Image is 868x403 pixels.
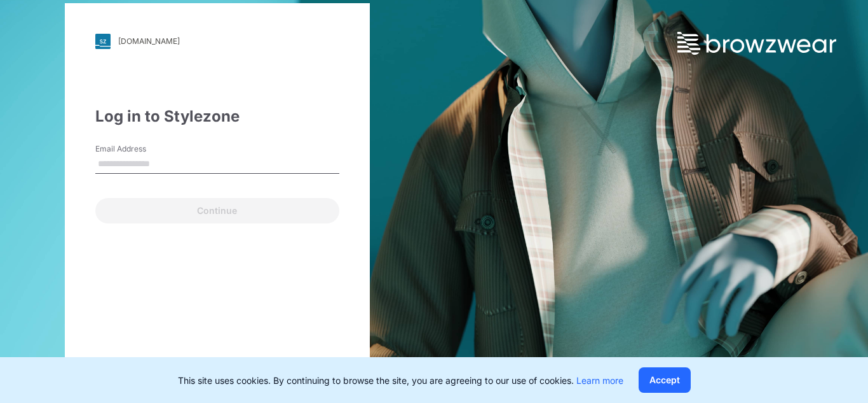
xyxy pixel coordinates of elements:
[95,105,339,128] div: Log in to Stylezone
[95,143,184,155] label: Email Address
[118,36,180,46] div: [DOMAIN_NAME]
[639,367,691,393] button: Accept
[95,34,339,49] a: [DOMAIN_NAME]
[95,34,111,49] img: svg+xml;base64,PHN2ZyB3aWR0aD0iMjgiIGhlaWdodD0iMjgiIHZpZXdCb3g9IjAgMCAyOCAyOCIgZmlsbD0ibm9uZSIgeG...
[677,32,836,55] img: browzwear-logo.73288ffb.svg
[576,375,623,386] a: Learn more
[178,374,623,387] p: This site uses cookies. By continuing to browse the site, you are agreeing to our use of cookies.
